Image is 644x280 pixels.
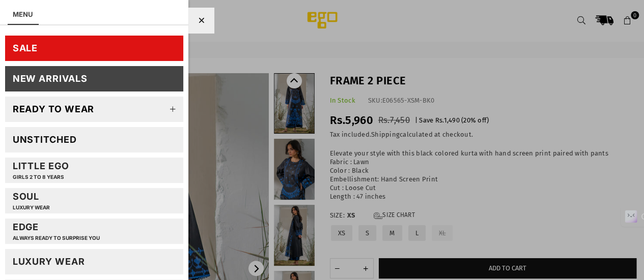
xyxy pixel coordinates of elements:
[5,188,183,213] a: SoulLUXURY WEAR
[13,103,95,115] div: Ready to wear
[13,10,34,18] a: MENU
[13,235,100,241] p: Always ready to surprise you
[13,191,50,210] div: Soul
[5,158,183,183] a: Little EGOGIRLS 2 TO 8 YEARS
[5,36,183,61] a: SALE
[13,134,77,145] div: Unstitched
[5,127,183,152] a: Unstitched
[13,42,38,54] div: SALE
[188,8,214,33] div: Close Menu
[5,66,183,91] a: New Arrivals
[13,160,69,180] div: Little EGO
[13,256,85,267] div: LUXURY WEAR
[5,97,183,122] a: Ready to wear
[5,249,183,274] a: LUXURY WEAR
[13,73,88,84] div: New Arrivals
[13,174,69,180] p: GIRLS 2 TO 8 YEARS
[13,221,100,241] div: EDGE
[13,204,50,211] p: LUXURY WEAR
[5,219,183,244] a: EDGEAlways ready to surprise you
